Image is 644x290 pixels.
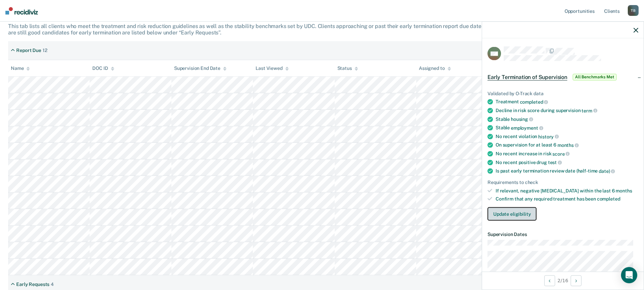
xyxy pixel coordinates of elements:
span: All Benchmarks Met [573,74,617,80]
div: Supervision End Date [174,65,226,71]
span: housing [511,116,533,122]
div: Report Due [16,48,41,53]
span: completed [520,99,548,105]
div: If relevant, negative [MEDICAL_DATA] within the last 6 [496,188,638,193]
div: Assigned to [419,65,451,71]
div: Confirm that any required treatment has been [496,196,638,202]
div: Validated by O-Track data [487,90,638,96]
span: term [581,108,597,113]
span: employment [511,125,543,130]
div: T B [628,5,639,16]
span: months [557,142,579,148]
div: Requirements to check [487,179,638,185]
span: months [616,188,632,193]
div: No recent violation [496,133,638,139]
div: Open Intercom Messenger [621,267,637,283]
span: date) [599,168,615,174]
span: completed [597,196,620,202]
div: This tab lists all clients who meet the treatment and risk reduction guidelines as well as the st... [8,23,636,36]
img: Recidiviz [5,7,38,15]
div: DOC ID [92,65,114,71]
button: Previous Opportunity [544,275,555,286]
button: Next Opportunity [571,275,581,286]
div: Is past early termination review date (half-time [496,168,638,174]
div: Early Requests [16,282,49,287]
span: Early Termination of Supervision [487,74,567,80]
span: history [538,134,559,139]
span: test [548,160,562,165]
div: No recent positive drug [496,159,638,165]
div: 12 [43,48,47,53]
div: Name [11,65,30,71]
span: score [552,151,570,156]
div: Decline in risk score during supervision [496,107,638,113]
div: Stable [496,125,638,131]
div: Status [337,65,358,71]
div: Early Termination of SupervisionAll Benchmarks Met [482,66,644,88]
div: Treatment [496,99,638,105]
div: Stable [496,116,638,122]
dt: Supervision Dates [487,232,638,237]
div: On supervision for at least 6 [496,142,638,148]
div: 4 [51,282,54,287]
div: No recent increase in risk [496,151,638,157]
div: Last Viewed [256,65,288,71]
button: Update eligibility [487,207,536,221]
div: 2 / 16 [482,271,644,289]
